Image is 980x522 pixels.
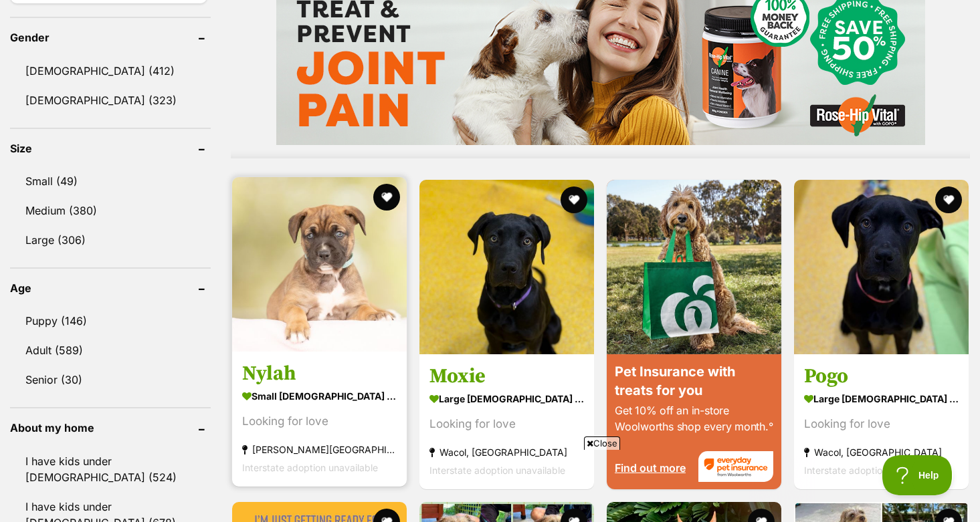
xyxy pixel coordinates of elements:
strong: large [DEMOGRAPHIC_DATA] Dog [804,389,959,408]
strong: [PERSON_NAME][GEOGRAPHIC_DATA], [GEOGRAPHIC_DATA] [242,440,397,459]
strong: small [DEMOGRAPHIC_DATA] Dog [242,386,397,406]
a: Small (49) [10,167,211,195]
div: Looking for love [804,415,959,433]
header: Size [10,142,211,154]
strong: large [DEMOGRAPHIC_DATA] Dog [429,389,584,408]
a: Senior (30) [10,366,211,394]
a: Medium (380) [10,197,211,225]
img: Pogo - Neapolitan Mastiff Dog [794,180,969,354]
a: Puppy (146) [10,307,211,335]
button: favourite [561,186,587,213]
h3: Moxie [429,364,584,389]
button: favourite [935,186,962,213]
a: Pogo large [DEMOGRAPHIC_DATA] Dog Looking for love Wacol, [GEOGRAPHIC_DATA] Interstate adoption u... [794,354,969,489]
a: Moxie large [DEMOGRAPHIC_DATA] Dog Looking for love Wacol, [GEOGRAPHIC_DATA] Interstate adoption ... [419,354,594,489]
h3: Pogo [804,364,959,389]
a: I have kids under [DEMOGRAPHIC_DATA] (524) [10,447,211,491]
a: Large (306) [10,226,211,254]
div: Looking for love [429,415,584,433]
iframe: Advertisement [166,455,815,515]
span: Close [584,436,620,450]
a: [DEMOGRAPHIC_DATA] (412) [10,57,211,85]
h3: Nylah [242,361,397,386]
a: Nylah small [DEMOGRAPHIC_DATA] Dog Looking for love [PERSON_NAME][GEOGRAPHIC_DATA], [GEOGRAPHIC_D... [232,351,407,487]
header: Age [10,282,211,294]
a: [DEMOGRAPHIC_DATA] (323) [10,86,211,114]
img: Moxie - Neapolitan Mastiff Dog [419,180,594,354]
header: Gender [10,31,211,43]
img: Nylah - Neapolitan Mastiff x Rhodesian Ridgeback Dog [232,177,407,352]
strong: Wacol, [GEOGRAPHIC_DATA] [804,443,959,461]
button: favourite [373,184,400,211]
span: Interstate adoption unavailable [804,465,940,476]
header: About my home [10,422,211,434]
div: Looking for love [242,412,397,430]
strong: Wacol, [GEOGRAPHIC_DATA] [429,443,584,461]
iframe: Help Scout Beacon - Open [882,455,953,495]
a: Adult (589) [10,336,211,364]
